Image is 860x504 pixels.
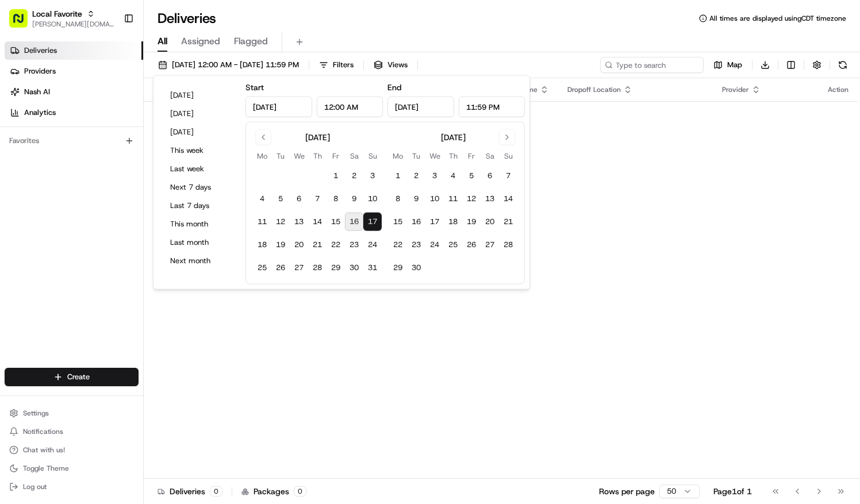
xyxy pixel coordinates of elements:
[271,213,290,231] button: 12
[345,167,363,185] button: 2
[165,161,234,177] button: Last week
[459,97,525,117] input: Time
[255,129,271,145] button: Go to previous month
[709,14,846,23] span: All times are displayed using CDT timezone
[165,87,234,103] button: [DATE]
[24,66,56,76] span: Providers
[114,194,139,203] span: Pylon
[481,167,499,185] button: 6
[600,57,704,73] input: Type to search
[444,190,462,208] button: 11
[165,198,234,214] button: Last 7 days
[93,161,189,182] a: 💻API Documentation
[363,150,382,162] th: Sunday
[5,424,139,440] button: Notifications
[5,5,119,32] button: Local Favorite[PERSON_NAME][DOMAIN_NAME][EMAIL_ADDRESS][PERSON_NAME][DOMAIN_NAME]
[363,259,382,277] button: 31
[234,34,268,48] span: Flagged
[425,236,444,254] button: 24
[499,213,517,231] button: 21
[290,190,308,208] button: 6
[425,167,444,185] button: 3
[308,259,327,277] button: 28
[462,190,481,208] button: 12
[327,167,345,185] button: 1
[327,150,345,162] th: Friday
[290,259,308,277] button: 27
[32,20,114,29] button: [PERSON_NAME][DOMAIN_NAME][EMAIL_ADDRESS][PERSON_NAME][DOMAIN_NAME]
[444,150,462,162] th: Thursday
[11,109,32,130] img: 1736555255976-a54dd68f-1ca7-489b-9aae-adbdc363a1c4
[11,45,209,64] p: Welcome 👋
[24,107,56,118] span: Analytics
[407,190,425,208] button: 9
[30,74,190,86] input: Clear
[67,372,90,382] span: Create
[24,87,50,97] span: Nash AI
[499,167,517,185] button: 7
[389,236,407,254] button: 22
[165,143,234,159] button: This week
[24,45,57,56] span: Deliveries
[81,194,139,203] a: Powered byPylon
[363,213,382,231] button: 17
[327,190,345,208] button: 8
[387,60,408,70] span: Views
[165,253,234,269] button: Next month
[308,213,327,231] button: 14
[327,236,345,254] button: 22
[462,236,481,254] button: 26
[23,464,69,473] span: Toggle Theme
[253,259,271,277] button: 25
[499,150,517,162] th: Sunday
[835,57,851,73] button: Refresh
[462,150,481,162] th: Friday
[271,150,290,162] th: Tuesday
[253,213,271,231] button: 11
[333,60,354,70] span: Filters
[5,479,139,495] button: Log out
[441,132,466,143] div: [DATE]
[345,259,363,277] button: 30
[345,150,363,162] th: Saturday
[327,213,345,231] button: 15
[5,460,139,476] button: Toggle Theme
[308,236,327,254] button: 21
[828,85,849,94] div: Action
[708,57,747,73] button: Map
[290,236,308,254] button: 20
[407,150,425,162] th: Tuesday
[425,190,444,208] button: 10
[245,97,312,117] input: Date
[253,190,271,208] button: 4
[5,83,143,101] a: Nash AI
[23,166,88,178] span: Knowledge Base
[462,213,481,231] button: 19
[567,85,621,94] span: Dropoff Location
[363,190,382,208] button: 10
[462,167,481,185] button: 5
[5,442,139,458] button: Chat with us!
[327,259,345,277] button: 29
[32,8,82,20] button: Local Favorite
[165,124,234,140] button: [DATE]
[39,109,189,121] div: Start new chat
[345,190,363,208] button: 9
[5,103,143,122] a: Analytics
[5,132,139,150] div: Favorites
[245,82,264,93] label: Start
[39,121,145,130] div: We're available if you need us!
[271,259,290,277] button: 26
[294,486,306,497] div: 0
[481,150,499,162] th: Saturday
[389,167,407,185] button: 1
[290,213,308,231] button: 13
[444,236,462,254] button: 25
[253,236,271,254] button: 18
[305,132,330,143] div: [DATE]
[290,150,308,162] th: Wednesday
[387,97,454,117] input: Date
[407,259,425,277] button: 30
[253,150,271,162] th: Monday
